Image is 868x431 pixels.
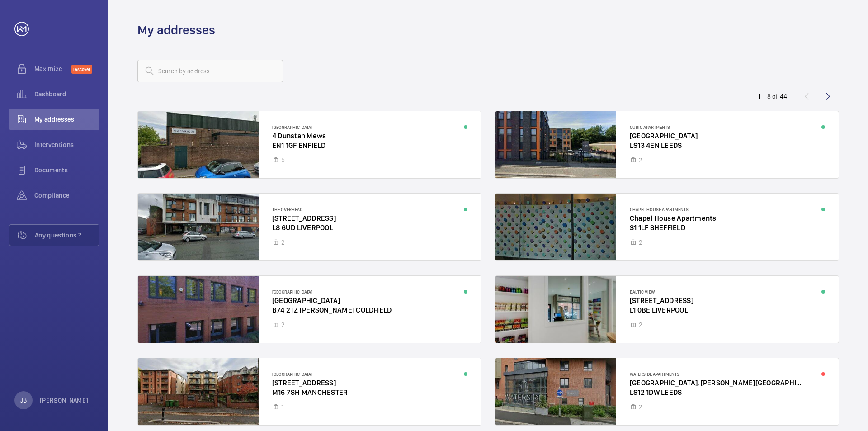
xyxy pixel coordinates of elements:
span: Compliance [34,191,99,200]
input: Search by address [137,60,283,82]
h1: My addresses [137,22,215,38]
span: Interventions [34,140,99,149]
span: Dashboard [34,90,99,99]
span: Documents [34,166,99,175]
p: [PERSON_NAME] [40,396,89,405]
span: Maximize [34,64,71,73]
span: My addresses [34,115,99,124]
div: 1 – 8 of 44 [758,92,787,101]
span: Any questions ? [35,231,99,240]
p: JB [20,396,27,405]
span: Discover [71,65,92,74]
